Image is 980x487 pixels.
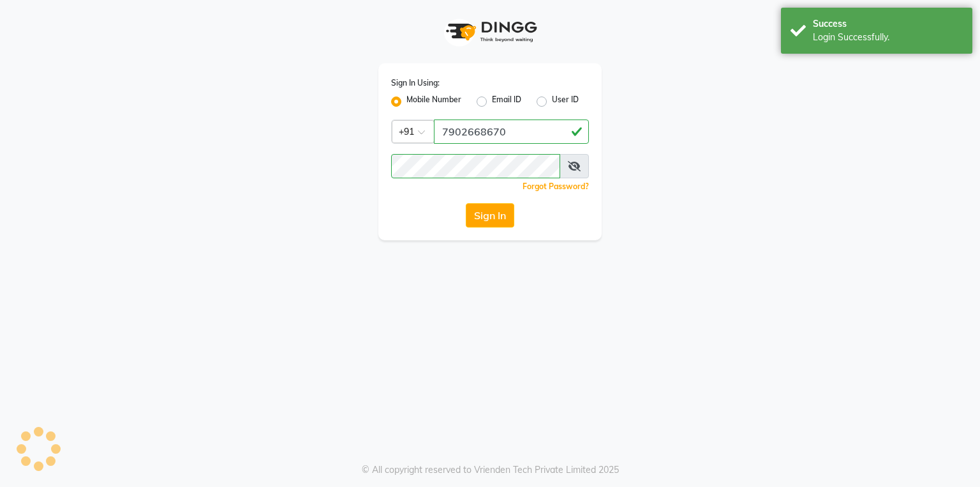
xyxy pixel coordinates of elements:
label: User ID [552,94,579,109]
label: Email ID [492,94,521,109]
div: Login Successfully. [813,31,963,44]
label: Mobile Number [406,94,461,109]
input: Username [391,154,560,178]
img: logo1.svg [439,13,541,50]
button: Sign In [466,203,514,228]
input: Username [434,120,589,144]
div: Success [813,17,963,31]
label: Sign In Using: [391,77,440,89]
a: Forgot Password? [523,182,589,191]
